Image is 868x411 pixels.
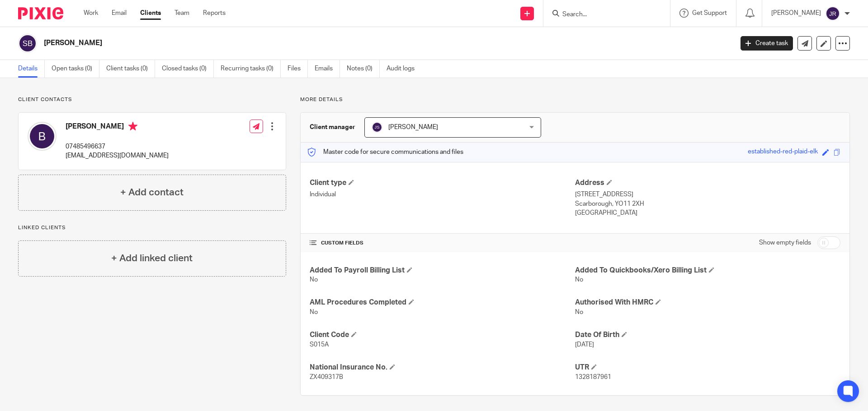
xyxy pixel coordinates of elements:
[307,148,463,157] p: Master code for secure communications and files
[18,224,286,231] p: Linked clients
[310,266,575,275] h4: Added To Payroll Billing List
[111,251,193,265] h4: + Add linked client
[221,60,281,78] a: Recurring tasks (0)
[18,34,37,53] img: svg%3E
[18,60,45,78] a: Details
[575,178,840,188] h4: Address
[310,123,355,132] h3: Client manager
[66,142,169,151] p: 07485496637
[575,309,583,315] span: No
[310,374,343,380] span: ZX409317B
[84,9,98,18] a: Work
[741,36,793,51] a: Create task
[561,11,643,19] input: Search
[66,122,169,133] h4: [PERSON_NAME]
[575,330,840,340] h4: Date Of Birth
[203,9,226,18] a: Reports
[175,9,189,18] a: Team
[372,122,382,133] img: svg%3E
[140,9,161,18] a: Clients
[826,6,840,21] img: svg%3E
[388,124,438,130] span: [PERSON_NAME]
[120,185,184,199] h4: + Add contact
[18,7,63,19] img: Pixie
[575,190,840,199] p: [STREET_ADDRESS]
[692,10,727,16] span: Get Support
[300,96,850,103] p: More details
[575,363,840,372] h4: UTR
[44,38,590,48] h2: [PERSON_NAME]
[771,9,821,18] p: [PERSON_NAME]
[315,60,340,78] a: Emails
[759,238,811,247] label: Show empty fields
[288,60,308,78] a: Files
[310,178,575,188] h4: Client type
[18,96,286,103] p: Client contacts
[748,147,818,157] div: established-red-plaid-elk
[310,190,575,199] p: Individual
[112,9,127,18] a: Email
[575,266,840,275] h4: Added To Quickbooks/Xero Billing List
[575,374,611,380] span: 1328187961
[310,298,575,307] h4: AML Procedures Completed
[310,240,575,247] h4: CUSTOM FIELDS
[575,342,594,348] span: [DATE]
[310,330,575,340] h4: Client Code
[347,60,380,78] a: Notes (0)
[310,342,329,348] span: S015A
[66,151,169,160] p: [EMAIL_ADDRESS][DOMAIN_NAME]
[575,208,840,217] p: [GEOGRAPHIC_DATA]
[162,60,214,78] a: Closed tasks (0)
[575,277,583,283] span: No
[310,363,575,372] h4: National Insurance No.
[128,122,137,131] i: Primary
[387,60,421,78] a: Audit logs
[52,60,99,78] a: Open tasks (0)
[310,309,318,315] span: No
[575,298,840,307] h4: Authorised With HMRC
[28,122,57,151] img: svg%3E
[106,60,155,78] a: Client tasks (0)
[575,199,840,208] p: Scarborough, YO11 2XH
[310,277,318,283] span: No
